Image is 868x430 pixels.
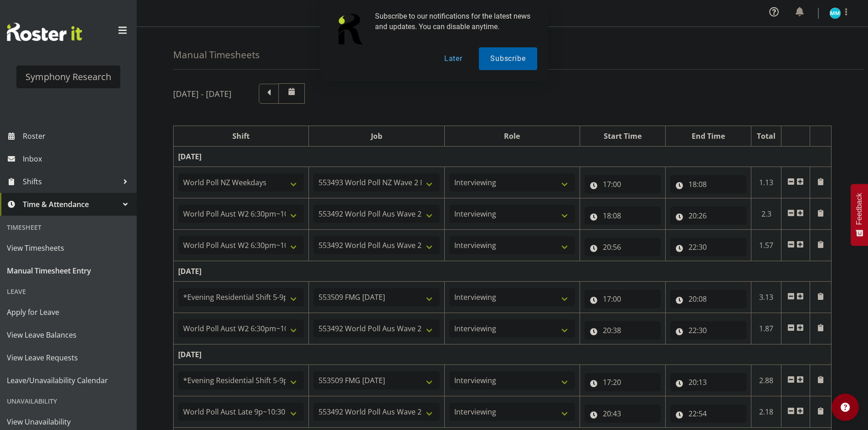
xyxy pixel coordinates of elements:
td: [DATE] [174,147,832,167]
td: 2.18 [751,396,781,428]
a: View Timesheets [2,237,134,259]
div: Total [756,131,777,142]
input: Click to select... [670,290,746,308]
div: Role [449,131,575,142]
span: View Leave Balances [7,328,130,342]
span: Inbox [23,152,132,166]
td: 1.87 [751,313,781,344]
img: help-xxl-2.png [841,403,850,412]
input: Click to select... [585,321,661,339]
span: Feedback [855,193,863,225]
span: Leave/Unavailability Calendar [7,374,130,387]
td: [DATE] [174,261,832,282]
td: 3.13 [751,282,781,313]
div: Start Time [585,131,661,142]
input: Click to select... [585,238,661,256]
input: Click to select... [670,207,746,225]
button: Feedback - Show survey [851,184,868,246]
div: Shift [178,131,304,142]
a: View Leave Requests [2,346,134,369]
span: Time & Attendance [23,197,118,211]
input: Click to select... [585,405,661,423]
a: Manual Timesheet Entry [2,259,134,282]
div: Subscribe to our notifications for the latest news and updates. You can disable anytime. [368,11,537,32]
a: View Leave Balances [2,324,134,346]
span: Shifts [23,175,118,188]
td: 1.13 [751,167,781,198]
input: Click to select... [585,207,661,225]
td: 2.88 [751,365,781,396]
span: Manual Timesheet Entry [7,264,130,278]
div: End Time [670,131,746,142]
div: Timesheet [2,218,134,237]
span: View Unavailability [7,415,130,429]
input: Click to select... [585,290,661,308]
input: Click to select... [585,175,661,193]
div: Job [313,131,439,142]
img: notification icon [331,11,368,47]
span: Apply for Leave [7,305,130,319]
div: Leave [2,282,134,301]
div: Unavailability [2,392,134,410]
a: Apply for Leave [2,301,134,324]
td: 2.3 [751,198,781,230]
input: Click to select... [670,373,746,391]
span: Roster [23,129,132,143]
td: 1.57 [751,230,781,261]
a: Leave/Unavailability Calendar [2,369,134,392]
span: View Timesheets [7,241,130,255]
input: Click to select... [670,321,746,339]
button: Subscribe [479,47,537,70]
span: View Leave Requests [7,351,130,364]
input: Click to select... [670,238,746,256]
td: [DATE] [174,344,832,365]
input: Click to select... [670,405,746,423]
input: Click to select... [585,373,661,391]
input: Click to select... [670,175,746,193]
button: Later [433,47,474,70]
h5: [DATE] - [DATE] [173,89,231,99]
